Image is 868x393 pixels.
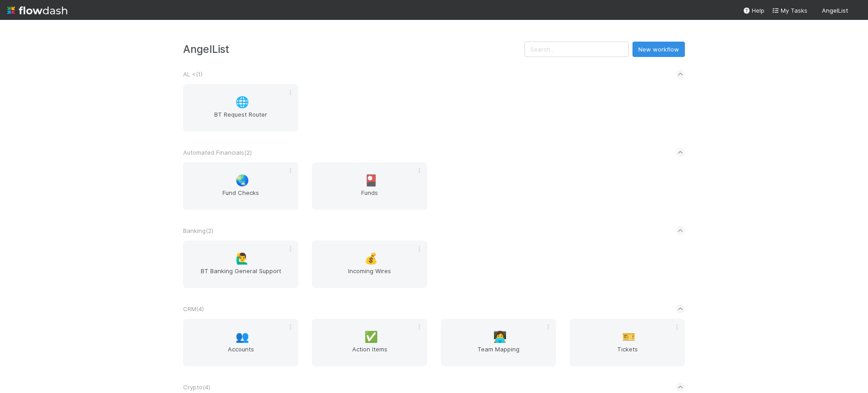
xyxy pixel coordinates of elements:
[570,319,685,366] a: 🎫Tickets
[236,253,249,265] span: 🙋‍♂️
[236,175,249,186] span: 🌏
[316,188,424,206] span: Funds
[772,7,807,14] span: My Tasks
[187,110,295,128] span: BT Request Router
[312,162,427,210] a: 🎴Funds
[236,331,249,343] span: 👥
[236,96,249,108] span: 🌐
[183,227,213,234] span: Banking ( 2 )
[772,6,807,15] a: My Tasks
[187,188,295,206] span: Fund Checks
[743,6,764,15] div: Help
[822,7,848,14] span: AngelList
[364,331,378,343] span: ✅
[444,345,552,363] span: Team Mapping
[622,331,636,343] span: 🎫
[524,42,629,57] input: Search...
[316,266,424,284] span: Incoming Wires
[312,319,427,366] a: ✅Action Items
[183,149,252,156] span: Automated Financials ( 2 )
[183,305,204,313] span: CRM ( 4 )
[316,345,424,363] span: Action Items
[183,43,524,55] h3: AngelList
[183,384,210,391] span: Crypto ( 4 )
[183,319,298,366] a: 👥Accounts
[441,319,556,366] a: 👩‍💻Team Mapping
[364,253,378,265] span: 💰
[573,345,681,363] span: Tickets
[183,241,298,288] a: 🙋‍♂️BT Banking General Support
[183,162,298,210] a: 🌏Fund Checks
[187,345,295,363] span: Accounts
[187,266,295,284] span: BT Banking General Support
[632,42,685,57] button: New workflow
[312,241,427,288] a: 💰Incoming Wires
[7,3,67,18] img: logo-inverted-e16ddd16eac7371096b0.svg
[183,84,298,132] a: 🌐BT Request Router
[364,175,378,186] span: 🎴
[852,6,861,15] img: avatar_fee1282a-8af6-4c79-b7c7-bf2cfad99775.png
[183,71,203,78] span: AL < ( 1 )
[493,331,507,343] span: 👩‍💻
